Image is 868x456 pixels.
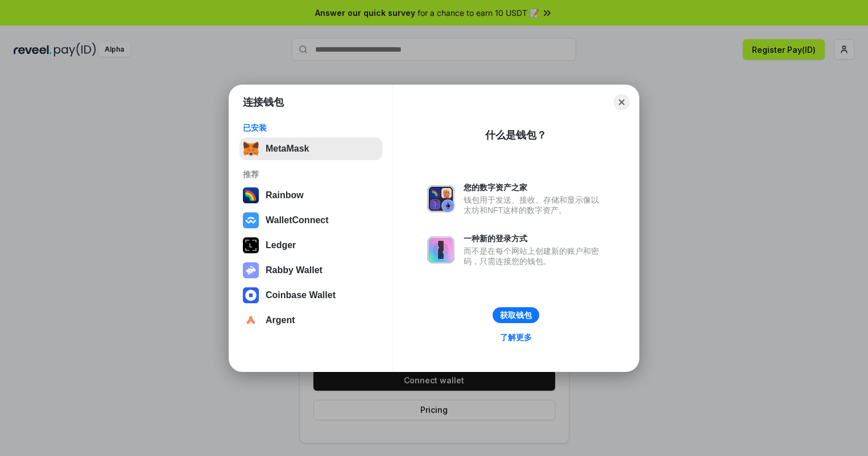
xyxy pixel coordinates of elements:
button: Ledger [239,234,382,257]
div: 了解更多 [500,332,532,342]
div: 而不是在每个网站上创建新的账户和密码，只需连接您的钱包。 [464,246,605,266]
div: Rainbow [266,190,304,200]
div: MetaMask [266,144,309,154]
img: svg+xml,%3Csvg%20width%3D%2228%22%20height%3D%2228%22%20viewBox%3D%220%200%2028%2028%22%20fill%3D... [243,212,259,228]
img: svg+xml,%3Csvg%20xmlns%3D%22http%3A%2F%2Fwww.w3.org%2F2000%2Fsvg%22%20fill%3D%22none%22%20viewBox... [427,236,454,263]
div: 推荐 [243,169,379,179]
img: svg+xml,%3Csvg%20fill%3D%22none%22%20height%3D%2233%22%20viewBox%3D%220%200%2035%2033%22%20width%... [243,141,259,157]
div: 已安装 [243,123,379,133]
button: Coinbase Wallet [239,284,382,307]
img: svg+xml,%3Csvg%20xmlns%3D%22http%3A%2F%2Fwww.w3.org%2F2000%2Fsvg%22%20fill%3D%22none%22%20viewBox... [427,185,454,212]
div: 钱包用于发送、接收、存储和显示像以太坊和NFT这样的数字资产。 [464,195,605,215]
div: 获取钱包 [500,310,532,320]
button: Rabby Wallet [239,259,382,282]
button: 获取钱包 [493,307,539,323]
h1: 连接钱包 [243,95,284,109]
div: 什么是钱包？ [485,128,547,142]
div: 您的数字资产之家 [464,182,605,193]
img: svg+xml,%3Csvg%20width%3D%2228%22%20height%3D%2228%22%20viewBox%3D%220%200%2028%2028%22%20fill%3D... [243,287,259,303]
button: Argent [239,309,382,332]
img: svg+xml,%3Csvg%20width%3D%22120%22%20height%3D%22120%22%20viewBox%3D%220%200%20120%20120%22%20fil... [243,187,259,203]
img: svg+xml,%3Csvg%20width%3D%2228%22%20height%3D%2228%22%20viewBox%3D%220%200%2028%2028%22%20fill%3D... [243,312,259,328]
button: Rainbow [239,184,382,207]
img: svg+xml,%3Csvg%20xmlns%3D%22http%3A%2F%2Fwww.w3.org%2F2000%2Fsvg%22%20width%3D%2228%22%20height%3... [243,237,259,253]
div: Rabby Wallet [266,265,323,275]
div: Ledger [266,240,296,250]
img: svg+xml,%3Csvg%20xmlns%3D%22http%3A%2F%2Fwww.w3.org%2F2000%2Fsvg%22%20fill%3D%22none%22%20viewBox... [243,262,259,278]
button: MetaMask [239,137,382,160]
a: 了解更多 [493,330,539,345]
button: WalletConnect [239,209,382,232]
div: WalletConnect [266,215,329,225]
div: 一种新的登录方式 [464,233,605,244]
button: Close [614,94,630,110]
div: Argent [266,315,295,325]
div: Coinbase Wallet [266,290,336,300]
